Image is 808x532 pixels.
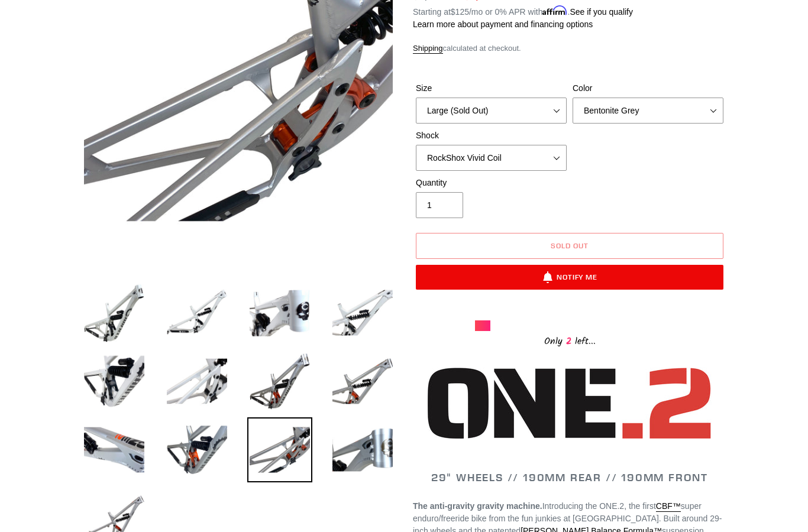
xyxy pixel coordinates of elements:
label: Quantity [416,177,567,189]
span: Introducing the ONE.2, the first [542,501,656,511]
img: Load image into Gallery viewer, ONE.2 Super Enduro - Frameset [330,280,395,345]
span: Affirm [542,5,567,15]
img: Load image into Gallery viewer, ONE.2 Super Enduro - Frameset [247,349,312,414]
a: CBF™ [656,501,681,512]
span: $125 [451,7,469,17]
label: Shock [416,129,567,142]
button: Notify Me [416,265,723,290]
img: Load image into Gallery viewer, ONE.2 Super Enduro - Frameset [247,417,312,482]
button: Sold out [416,233,723,259]
a: Shipping [413,44,443,54]
img: Load image into Gallery viewer, ONE.2 Super Enduro - Frameset [82,417,147,482]
span: 29" WHEELS // 190MM REAR // 190MM FRONT [431,471,708,484]
a: Learn more about payment and financing options [413,20,593,29]
p: Starting at /mo or 0% APR with . [413,3,633,18]
img: Load image into Gallery viewer, ONE.2 Super Enduro - Frameset [82,349,147,414]
label: Color [573,82,723,95]
strong: The anti-gravity gravity machine. [413,501,542,511]
span: 2 [563,334,575,349]
img: Load image into Gallery viewer, ONE.2 Super Enduro - Frameset [164,349,230,414]
label: Size [416,82,567,95]
div: Only left... [475,331,664,349]
img: Load image into Gallery viewer, ONE.2 Super Enduro - Frameset [82,280,147,345]
img: Load image into Gallery viewer, ONE.2 Super Enduro - Frameset [164,280,230,345]
img: Load image into Gallery viewer, ONE.2 Super Enduro - Frameset [247,280,312,345]
img: Load image into Gallery viewer, ONE.2 Super Enduro - Frameset [330,417,395,482]
a: See if you qualify - Learn more about Affirm Financing (opens in modal) [570,7,633,17]
div: calculated at checkout. [413,43,726,54]
img: Load image into Gallery viewer, ONE.2 Super Enduro - Frameset [330,349,395,414]
img: Load image into Gallery viewer, ONE.2 Super Enduro - Frameset [164,417,230,482]
span: Sold out [551,241,589,250]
